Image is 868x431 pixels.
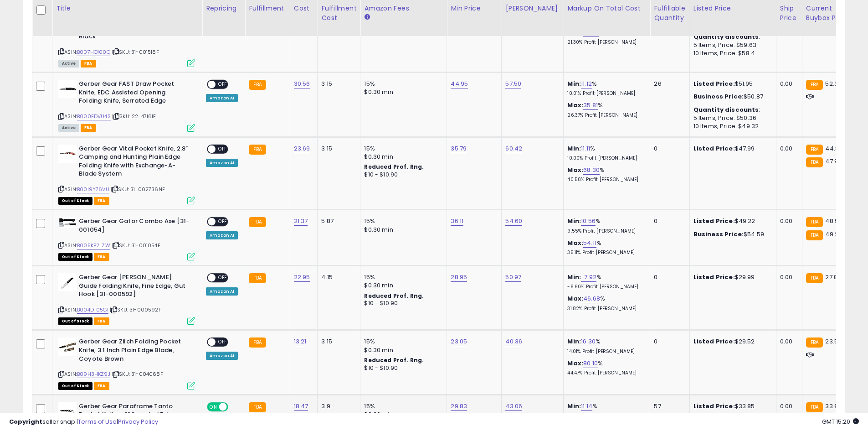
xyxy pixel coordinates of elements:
b: Max: [567,239,583,247]
a: 36.11 [451,217,463,226]
div: 0.00 [780,217,795,225]
div: Amazon AI [206,159,238,167]
a: Terms of Use [78,417,117,426]
span: 23.59 [825,337,842,346]
img: 21fbXGugCjL._SL40_.jpg [58,145,77,163]
b: Max: [567,294,583,303]
div: 0 [654,217,682,225]
small: FBA [249,80,266,90]
p: 26.37% Profit [PERSON_NAME] [567,112,643,119]
img: 41zZInKfJkL._SL40_.jpg [58,338,77,356]
p: 31.82% Profit [PERSON_NAME] [567,306,643,312]
div: $0.30 min [364,153,440,161]
div: $50.87 [693,93,769,101]
small: FBA [249,338,266,348]
a: B004DT05GI [77,306,108,314]
div: $10 - $10.90 [364,171,440,179]
div: 0.00 [780,273,795,281]
b: Max: [567,101,583,109]
a: B007HO100Q [77,48,110,56]
b: Listed Price: [693,273,735,281]
b: Quantity discounts [693,105,759,114]
span: | SKU: 22-47161F [112,113,156,120]
small: FBA [806,338,823,348]
span: All listings currently available for purchase on Amazon [58,124,79,132]
a: B005KP2LZW [77,242,110,249]
span: 47.99 [825,157,842,166]
strong: Copyright [9,417,42,426]
small: FBA [806,230,823,240]
span: OFF [216,338,230,346]
div: ASIN: [58,338,195,388]
div: : [693,106,769,114]
div: 0.00 [780,402,795,410]
div: Listed Price [693,4,772,13]
span: | SKU: 31-002736NF [111,186,165,193]
div: % [567,80,643,97]
a: 54.60 [505,217,522,226]
div: $0.30 min [364,88,440,96]
b: Business Price: [693,230,744,239]
div: % [567,239,643,256]
div: 15% [364,402,440,410]
img: 319ipgjWFRL._SL40_.jpg [58,217,77,228]
div: Amazon AI [206,287,238,296]
a: 11.14 [581,402,592,411]
div: $29.52 [693,338,769,346]
p: 44.47% Profit [PERSON_NAME] [567,370,643,376]
a: 80.10 [583,359,598,368]
p: 10.00% Profit [PERSON_NAME] [567,155,643,161]
a: 16.30 [581,337,596,346]
span: FBA [94,197,109,205]
b: Listed Price: [693,144,735,153]
div: [PERSON_NAME] [505,4,560,13]
div: Fulfillable Quantity [654,4,685,23]
small: Amazon Fees. [364,13,370,21]
b: Reduced Prof. Rng. [364,356,424,364]
span: All listings that are currently out of stock and unavailable for purchase on Amazon [58,382,92,390]
img: 31EgYuzZy4L._SL40_.jpg [58,80,77,98]
div: % [567,295,643,312]
div: 0 [654,273,682,281]
div: 5 Items, Price: $59.63 [693,41,769,49]
a: 23.69 [294,144,310,153]
div: % [567,101,643,118]
b: Min: [567,273,581,281]
a: 50.97 [505,273,521,282]
span: All listings that are currently out of stock and unavailable for purchase on Amazon [58,253,92,261]
span: All listings that are currently out of stock and unavailable for purchase on Amazon [58,197,92,205]
div: $0.30 min [364,346,440,354]
a: 60.42 [505,144,522,153]
div: ASIN: [58,80,195,130]
b: Max: [567,166,583,174]
a: 68.30 [583,166,600,175]
p: 40.58% Profit [PERSON_NAME] [567,177,643,183]
div: % [567,28,643,45]
div: 3.15 [321,338,353,346]
small: FBA [806,145,823,155]
a: B09H3HKZ9J [77,370,110,378]
span: 27.89 [825,273,841,281]
div: 0.00 [780,145,795,153]
a: 54.11 [583,239,596,248]
div: % [567,273,643,290]
a: 40.36 [505,337,522,346]
div: $33.85 [693,402,769,410]
div: Amazon AI [206,94,238,102]
div: Title [56,4,198,13]
div: 15% [364,145,440,153]
b: Min: [567,337,581,346]
div: 15% [364,338,440,346]
div: : [693,33,769,41]
div: ASIN: [58,273,195,324]
div: Min Price [451,4,498,13]
div: % [567,166,643,183]
div: 10 Items, Price: $49.32 [693,122,769,130]
b: Gerber Gear [PERSON_NAME] Guide Folding Knife, Fine Edge, Gut Hook [31-000592] [79,273,190,301]
span: FBA [94,253,109,261]
div: 10 Items, Price: $58.4 [693,49,769,57]
div: Markup on Total Cost [567,4,646,13]
span: | SKU: 31-000592F [110,306,161,313]
a: 43.06 [505,402,522,411]
span: FBA [81,60,96,68]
